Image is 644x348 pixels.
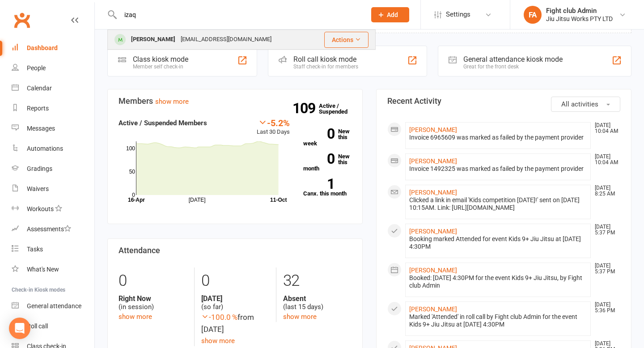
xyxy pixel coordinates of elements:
[303,152,335,166] strong: 0
[409,157,457,165] a: [PERSON_NAME]
[303,177,335,191] strong: 1
[409,267,457,274] a: [PERSON_NAME]
[27,165,52,172] div: Gradings
[119,267,187,294] div: 0
[590,263,620,275] time: [DATE] 5:37 PM
[319,96,358,121] a: 109Active / Suspended
[201,294,270,311] div: (so far)
[12,199,94,219] a: Workouts
[119,97,352,106] h3: Members
[283,313,317,321] a: show more
[293,55,358,64] div: Roll call kiosk mode
[257,118,290,137] div: Last 30 Days
[9,318,30,339] div: Open Intercom Messenger
[551,97,620,112] button: All activities
[590,123,620,134] time: [DATE] 10:04 AM
[27,145,63,152] div: Automations
[590,185,620,197] time: [DATE] 8:25 AM
[12,296,94,316] a: General attendance kiosk mode
[119,313,152,321] a: show more
[12,179,94,199] a: Waivers
[27,125,55,132] div: Messages
[409,235,587,250] div: Booking marked Attended for event Kids 9+ Jiu Jitsu at [DATE] 4:30PM
[409,134,587,141] div: Invoice 6965609 was marked as failed by the payment provider
[303,128,352,146] a: 0New this week
[119,119,207,127] strong: Active / Suspended Members
[201,313,237,322] span: -100.0 %
[133,64,188,70] div: Member self check-in
[283,294,352,311] div: (last 15 days)
[201,267,270,294] div: 0
[27,44,58,51] div: Dashboard
[303,178,352,196] a: 1Canx. this month
[12,219,94,239] a: Assessments
[27,246,43,253] div: Tasks
[27,85,52,92] div: Calendar
[12,58,94,78] a: People
[27,225,71,233] div: Assessments
[387,97,620,106] h3: Recent Activity
[27,302,81,310] div: General attendance
[324,32,369,48] button: Actions
[303,153,352,171] a: 0New this month
[387,11,398,18] span: Add
[118,8,360,21] input: Search...
[27,323,48,330] div: Roll call
[178,33,274,46] div: [EMAIL_ADDRESS][DOMAIN_NAME]
[12,78,94,98] a: Calendar
[12,38,94,58] a: Dashboard
[155,98,189,106] a: show more
[463,55,563,64] div: General attendance kiosk mode
[409,313,587,328] div: Marked 'Attended' in roll call by Fight club Admin for the event Kids 9+ Jiu Jitsu at [DATE] 4:30PM
[133,55,188,64] div: Class kiosk mode
[409,189,457,196] a: [PERSON_NAME]
[12,316,94,336] a: Roll call
[27,185,49,192] div: Waivers
[27,205,54,212] div: Workouts
[201,311,270,335] div: from [DATE]
[524,6,542,24] div: FA
[283,294,352,303] strong: Absent
[283,267,352,294] div: 32
[128,33,178,46] div: [PERSON_NAME]
[12,98,94,119] a: Reports
[561,100,598,108] span: All activities
[446,4,470,25] span: Settings
[12,239,94,259] a: Tasks
[12,159,94,179] a: Gradings
[257,118,290,127] div: -5.2%
[409,306,457,313] a: [PERSON_NAME]
[590,302,620,314] time: [DATE] 5:36 PM
[27,266,59,273] div: What's New
[590,224,620,236] time: [DATE] 5:37 PM
[12,259,94,280] a: What's New
[409,228,457,235] a: [PERSON_NAME]
[463,64,563,70] div: Great for the front desk
[12,139,94,159] a: Automations
[201,294,270,303] strong: [DATE]
[303,127,335,140] strong: 0
[409,165,587,173] div: Invoice 1492325 was marked as failed by the payment provider
[293,64,358,70] div: Staff check-in for members
[119,246,352,255] h3: Attendance
[292,102,319,115] strong: 109
[409,196,587,212] div: Clicked a link in email 'Kids competition [DATE]!' sent on [DATE] 10:15AM. Link: [URL][DOMAIN_NAME]
[119,294,187,303] strong: Right Now
[371,7,409,22] button: Add
[409,126,457,133] a: [PERSON_NAME]
[11,9,33,31] a: Clubworx
[546,15,613,23] div: Jiu Jitsu Works PTY LTD
[590,154,620,166] time: [DATE] 10:04 AM
[409,274,587,289] div: Booked: [DATE] 4:30PM for the event Kids 9+ Jiu Jitsu, by Fight club Admin
[119,294,187,311] div: (in session)
[201,337,235,345] a: show more
[546,7,613,15] div: Fight club Admin
[27,64,46,72] div: People
[27,105,49,112] div: Reports
[12,119,94,139] a: Messages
